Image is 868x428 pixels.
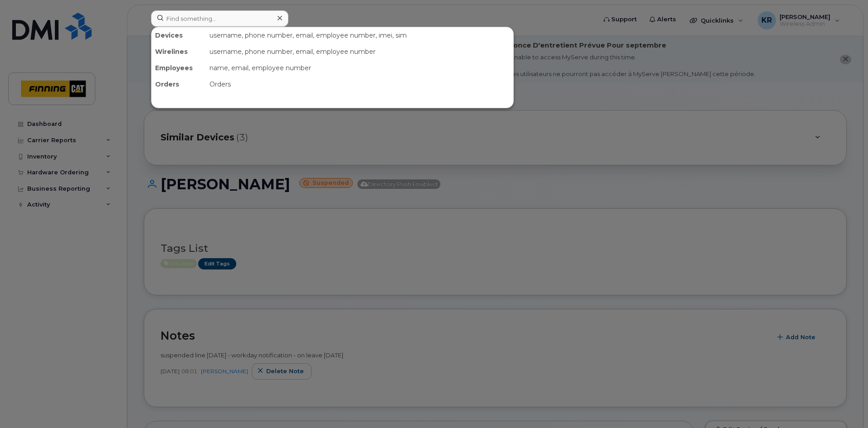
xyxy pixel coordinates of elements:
div: username, phone number, email, employee number [206,43,513,60]
div: Orders [206,76,513,92]
div: name, email, employee number [206,60,513,76]
div: Wirelines [151,43,206,60]
div: Devices [151,27,206,43]
iframe: Messenger Launcher [829,389,861,421]
div: Orders [151,76,206,92]
div: Employees [151,60,206,76]
div: username, phone number, email, employee number, imei, sim [206,27,513,43]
